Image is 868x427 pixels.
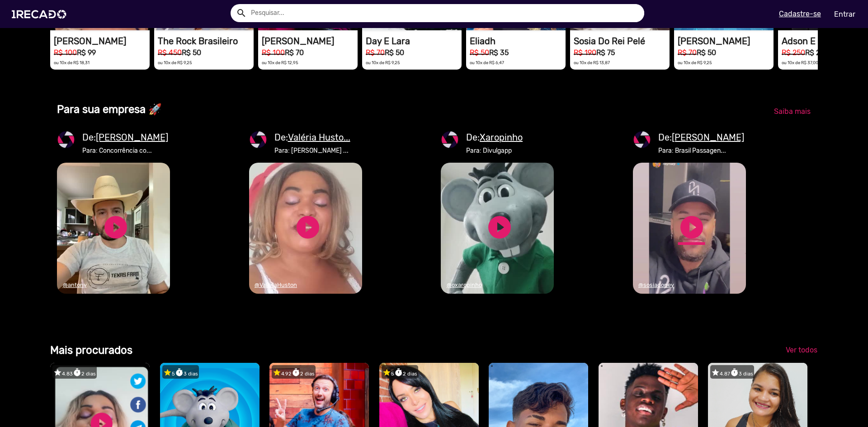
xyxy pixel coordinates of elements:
h1: Sosia Do Rei Pelé [574,36,670,47]
b: R$ 75 [596,48,615,57]
small: R$ 250 [782,48,805,57]
input: Pesquisar... [244,4,644,22]
b: R$ 70 [285,48,304,57]
small: R$ 50 [470,48,489,57]
b: Mais procurados [50,344,132,357]
small: ou 10x de R$ 6,47 [470,60,504,65]
span: Saiba mais [774,107,811,116]
mat-card-subtitle: Para: [PERSON_NAME] ... [274,146,350,155]
u: Valéria Husto... [288,132,350,143]
small: R$ 450 [158,48,182,57]
mat-card-title: De: [274,131,350,144]
h1: [PERSON_NAME] [54,36,150,47]
b: R$ 50 [385,48,404,57]
u: @oxaropinho [447,282,482,288]
h1: [PERSON_NAME] [262,36,358,47]
u: [PERSON_NAME] [96,132,168,143]
video: 1RECADO vídeos dedicados para fãs e empresas [633,163,746,294]
b: R$ 99 [77,48,96,57]
button: Example home icon [233,5,249,20]
h1: Day E Lara [366,36,462,47]
a: Entrar [828,6,861,22]
small: ou 10x de R$ 18,31 [54,60,90,65]
b: R$ 200 [805,48,829,57]
small: ou 10x de R$ 13,87 [574,60,610,65]
mat-card-title: De: [658,131,744,144]
a: play_circle_filled [678,214,705,241]
a: play_circle_filled [486,214,513,241]
small: R$ 100 [262,48,285,57]
mat-card-subtitle: Para: Divulgapp [466,146,523,155]
h1: The Rock Brasileiro [158,36,254,47]
small: R$ 70 [678,48,697,57]
video: 1RECADO vídeos dedicados para fãs e empresas [249,163,362,294]
b: R$ 35 [489,48,509,57]
small: ou 10x de R$ 9,25 [366,60,400,65]
mat-card-title: De: [82,131,168,144]
mat-card-subtitle: Para: Concorrência co... [82,146,168,155]
u: [PERSON_NAME] [672,132,744,143]
small: R$ 70 [366,48,385,57]
a: play_circle_filled [294,214,321,241]
b: Para sua empresa 🚀 [57,103,162,116]
mat-icon: Example home icon [236,8,247,19]
h1: [PERSON_NAME] [678,36,774,47]
u: Cadastre-se [779,9,821,18]
u: @antony [63,282,87,288]
a: play_circle_filled [102,214,129,241]
small: ou 10x de R$ 9,25 [678,60,712,65]
video: 1RECADO vídeos dedicados para fãs e empresas [57,163,170,294]
b: R$ 50 [697,48,716,57]
mat-card-title: De: [466,131,523,144]
small: ou 10x de R$ 9,25 [158,60,192,65]
u: Xaropinho [480,132,523,143]
u: @ValeriaHuston [255,282,297,288]
small: R$ 100 [54,48,77,57]
span: Ver todos [786,346,817,354]
small: ou 10x de R$ 12,95 [262,60,298,65]
mat-card-subtitle: Para: Brasil Passagen... [658,146,744,155]
b: R$ 50 [182,48,201,57]
small: ou 10x de R$ 37,00 [782,60,818,65]
video: 1RECADO vídeos dedicados para fãs e empresas [441,163,554,294]
u: @sosiadoney [638,282,674,288]
h1: Eliadh [470,36,566,47]
small: R$ 190 [574,48,596,57]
